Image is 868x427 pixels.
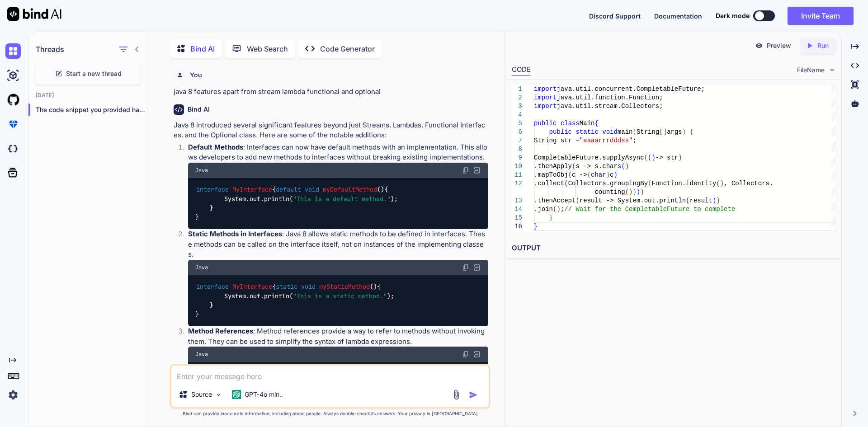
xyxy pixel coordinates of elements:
span: ) [640,188,644,196]
span: ) [637,188,640,196]
p: Bind AI [190,43,215,54]
div: 4 [512,111,522,119]
h6: Bind AI [188,105,210,114]
span: myStaticMethod [319,283,370,291]
img: icon [469,390,478,399]
span: } [549,214,552,221]
span: Discord Support [589,12,641,20]
span: ) [557,206,560,213]
span: public [549,128,571,136]
span: "This is a default method." [293,195,391,203]
img: copy [462,264,469,271]
div: 16 [512,222,522,231]
img: attachment [451,389,462,400]
span: class [560,120,579,127]
img: ai-studio [5,68,21,83]
span: c -> [572,171,587,178]
img: chat [5,43,21,59]
span: ( [648,180,651,187]
span: ( [568,171,571,178]
img: Open in Browser [473,166,481,174]
p: : Java 8 allows static methods to be defined in interfaces. These methods can be called on the in... [188,229,488,260]
span: ( [572,163,576,170]
div: 14 [512,205,522,214]
p: : Method references provide a way to refer to methods without invoking them. They can be used to ... [188,326,488,347]
span: java.util.stream.Collectors; [557,103,663,110]
span: ) [712,197,716,204]
span: static [276,283,297,291]
span: .thenApply [534,163,572,170]
span: Java [195,351,208,358]
span: ( [553,206,557,213]
span: ) [625,163,628,170]
span: .thenAccept [534,197,576,204]
span: -> str [656,154,678,161]
span: interface [196,283,229,291]
span: , Collectors. [724,180,773,187]
img: premium [5,117,21,132]
span: ) [716,197,720,204]
span: ; [560,206,564,213]
span: .collect [534,180,564,187]
span: counting [594,188,625,196]
span: ) [632,188,636,196]
h2: [DATE] [28,92,148,99]
span: () [370,283,377,291]
p: Web Search [247,43,288,54]
p: Code Generator [320,43,375,54]
img: copy [462,351,469,358]
span: ( [648,154,651,161]
strong: Static Methods in Interfaces [188,230,282,238]
span: Documentation [654,12,702,20]
span: ( [625,188,628,196]
span: Function.identity [651,180,716,187]
span: ( [716,180,720,187]
span: ) [613,171,617,178]
code: { { System.out.println( ); } } [195,282,394,319]
span: ) [651,154,655,161]
button: Invite Team [788,7,854,25]
span: c [610,171,613,178]
span: static [576,128,598,136]
strong: Method References [188,327,253,335]
span: CompletableFuture.supplyAsync [534,154,644,161]
p: Source [191,390,212,399]
p: Run [817,41,829,50]
span: interface [196,186,229,194]
img: Pick Models [215,391,222,399]
button: Discord Support [589,11,641,21]
img: darkCloudIdeIcon [5,141,21,156]
div: 11 [512,171,522,179]
span: "aaaarrrdddss" [579,137,632,144]
span: .join [534,206,553,213]
span: ) [682,128,685,136]
p: Preview [767,41,791,50]
p: Java 8 introduced several significant features beyond just Streams, Lambdas, Functional Interface... [174,120,488,141]
span: void [305,186,319,194]
span: () [377,186,384,194]
span: ) [629,188,632,196]
span: // Wait for the CompletableFuture to complete [564,206,735,213]
span: { [594,120,598,127]
span: Start a new thread [66,69,122,78]
span: result -> System.out.println [579,197,685,204]
span: ; [632,137,636,144]
span: String [637,128,659,136]
img: preview [755,42,763,50]
p: The code snippet you provided has a few ... [36,105,148,114]
div: 15 [512,214,522,222]
p: Bind can provide inaccurate information, including about people. Always double-check its answers.... [170,410,490,417]
span: ] [663,128,666,136]
span: public [534,120,557,127]
div: 1 [512,85,522,94]
span: result [689,197,712,204]
span: char [591,171,606,178]
span: main [618,128,633,136]
span: import [534,94,557,101]
div: 8 [512,145,522,154]
button: Documentation [654,11,702,21]
span: Java [195,264,208,271]
span: ) [606,171,609,178]
img: settings [5,387,21,403]
span: ) [678,154,682,161]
